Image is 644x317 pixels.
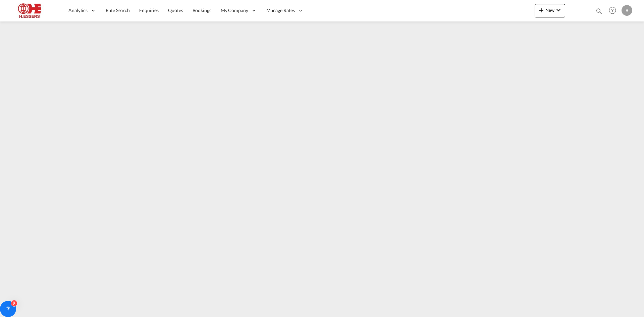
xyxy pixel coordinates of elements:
[68,7,88,14] span: Analytics
[607,5,618,16] span: Help
[622,5,632,16] div: B
[595,7,603,17] div: icon-magnify
[139,7,159,13] span: Enquiries
[193,7,211,13] span: Bookings
[266,7,295,14] span: Manage Rates
[10,3,55,18] img: 690005f0ba9d11ee90968bb23dcea500.JPG
[537,7,562,13] span: New
[168,7,183,13] span: Quotes
[535,4,565,17] button: icon-plus 400-fgNewicon-chevron-down
[106,7,130,13] span: Rate Search
[537,6,545,14] md-icon: icon-plus 400-fg
[595,7,603,15] md-icon: icon-magnify
[221,7,248,14] span: My Company
[554,6,562,14] md-icon: icon-chevron-down
[607,5,622,17] div: Help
